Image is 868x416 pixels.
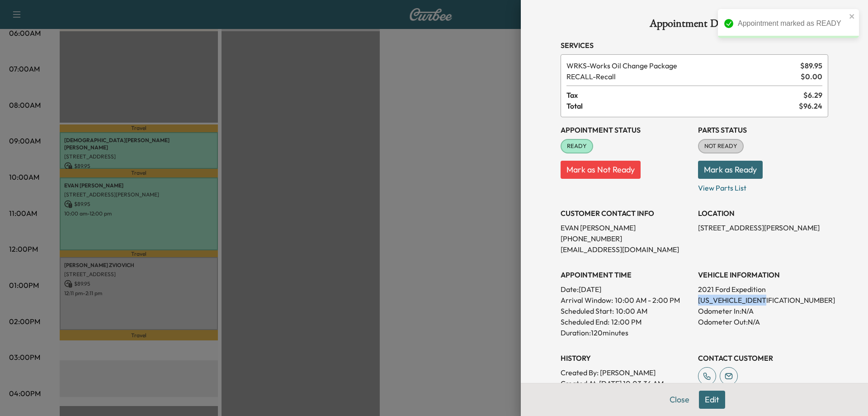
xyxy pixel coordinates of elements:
p: Scheduled Start: [561,306,614,316]
span: $ 6.29 [803,90,822,100]
h3: LOCATION [698,208,828,219]
h3: VEHICLE INFORMATION [698,269,828,280]
span: READY [561,142,592,151]
button: Mark as Not Ready [561,161,641,179]
p: Date: [DATE] [561,284,691,295]
p: 12:00 PM [611,316,642,327]
div: Appointment marked as READY [738,18,846,29]
h3: Parts Status [698,124,828,135]
p: 2021 Ford Expedition [698,284,828,295]
h3: Appointment Status [561,124,691,135]
p: Scheduled End: [561,316,609,327]
span: Works Oil Change Package [566,60,797,71]
button: Edit [699,391,725,409]
p: Odometer Out: N/A [698,316,828,327]
h3: CONTACT CUSTOMER [698,353,828,363]
p: Duration: 120 minutes [561,327,691,338]
span: NOT READY [699,142,743,151]
h3: Services [561,40,828,51]
button: Close [664,391,695,409]
span: $ 0.00 [801,71,822,82]
span: Recall [566,71,797,82]
p: Odometer In: N/A [698,306,828,316]
span: Tax [566,90,803,100]
p: Arrival Window: [561,295,691,306]
p: 10:00 AM [616,306,647,316]
button: Mark as Ready [698,161,763,179]
p: [EMAIL_ADDRESS][DOMAIN_NAME] [561,244,691,255]
h3: APPOINTMENT TIME [561,269,691,280]
p: Created By : [PERSON_NAME] [561,367,691,378]
p: Created At : [DATE] 10:03:36 AM [561,378,691,389]
p: EVAN [PERSON_NAME] [561,222,691,233]
p: [PHONE_NUMBER] [561,233,691,244]
p: [STREET_ADDRESS][PERSON_NAME] [698,222,828,233]
button: close [849,13,855,20]
span: $ 96.24 [799,100,822,111]
p: View Parts List [698,179,828,193]
h3: CUSTOMER CONTACT INFO [561,208,691,219]
h3: History [561,353,691,363]
p: [US_VEHICLE_IDENTIFICATION_NUMBER] [698,295,828,306]
span: Total [566,100,799,111]
span: 10:00 AM - 2:00 PM [615,295,680,306]
h1: Appointment Details [561,18,828,33]
span: $ 89.95 [800,60,822,71]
